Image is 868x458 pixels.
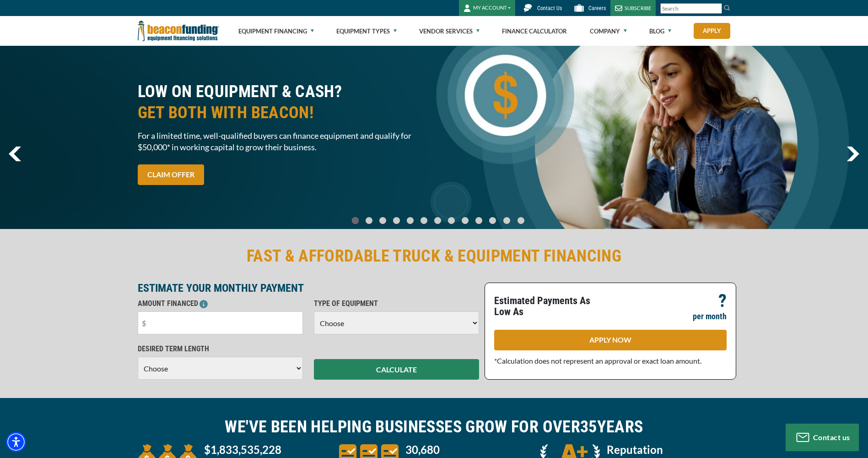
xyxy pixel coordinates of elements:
[138,102,429,123] span: GET BOTH WITH BEACON!
[786,424,859,451] button: Contact us
[694,23,730,39] a: Apply
[204,444,295,455] p: $1,833,535,228
[487,217,498,224] a: Go To Slide 10
[138,311,303,334] input: $
[446,217,457,224] a: Go To Slide 7
[588,5,606,11] span: Careers
[238,16,314,46] a: Equipment Financing
[377,217,388,224] a: Go To Slide 2
[404,217,415,224] a: Go To Slide 4
[537,5,562,11] span: Contact Us
[138,416,731,437] h2: WE'VE BEEN HELPING BUSINESSES GROW FOR OVER YEARS
[712,5,720,12] a: Clear search text
[9,147,21,161] img: Left Navigator
[314,359,479,380] button: CALCULATE
[502,16,567,46] a: Finance Calculator
[494,330,727,350] a: APPLY NOW
[405,444,493,455] p: 30,680
[432,217,443,224] a: Go To Slide 6
[473,217,484,224] a: Go To Slide 9
[9,147,21,161] a: previous
[590,16,627,46] a: Company
[138,343,303,354] p: DESIRED TERM LENGTH
[138,81,429,123] h2: LOW ON EQUIPMENT & CASH?
[693,311,727,322] p: per month
[649,16,671,46] a: Blog
[607,444,700,455] p: Reputation
[723,4,731,11] img: Search
[419,16,480,46] a: Vendor Services
[350,217,361,224] a: Go To Slide 0
[660,3,722,14] input: Search
[6,432,26,452] div: Accessibility Menu
[459,217,470,224] a: Go To Slide 8
[363,217,374,224] a: Go To Slide 1
[515,217,527,224] a: Go To Slide 12
[846,147,859,161] img: Right Navigator
[418,217,429,224] a: Go To Slide 5
[138,283,479,294] p: ESTIMATE YOUR MONTHLY PAYMENT
[138,298,303,309] p: AMOUNT FINANCED
[391,217,402,224] a: Go To Slide 3
[494,295,605,317] p: Estimated Payments As Low As
[580,417,597,436] span: 35
[813,433,850,442] span: Contact us
[314,298,479,309] p: TYPE OF EQUIPMENT
[336,16,397,46] a: Equipment Types
[846,147,859,161] a: next
[138,245,731,267] h2: FAST & AFFORDABLE TRUCK & EQUIPMENT FINANCING
[494,356,701,365] span: *Calculation does not represent an approval or exact loan amount.
[138,16,219,46] img: Beacon Funding Corporation logo
[718,295,727,306] p: ?
[138,130,429,153] span: For a limited time, well-qualified buyers can finance equipment and qualify for $50,000* in worki...
[501,217,512,224] a: Go To Slide 11
[138,164,204,185] a: CLAIM OFFER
